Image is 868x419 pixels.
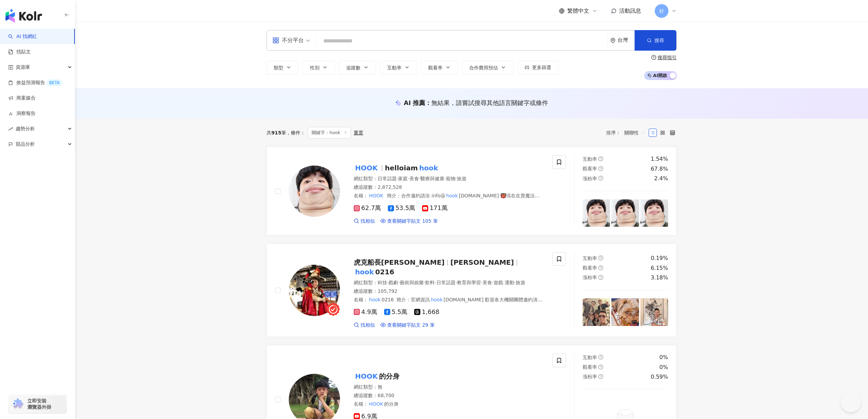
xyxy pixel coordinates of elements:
[598,374,603,379] span: question-circle
[354,288,544,295] div: 總追蹤數 ： 105,792
[618,37,635,43] div: 台灣
[398,176,408,181] span: 家庭
[385,164,418,172] span: helloiam
[387,218,438,225] span: 查看關鍵字貼文 105 筆
[456,280,457,285] span: ·
[436,280,456,285] span: 日常話題
[354,371,379,382] mark: HOOK
[387,322,435,329] span: 查看關鍵字貼文 29 筆
[354,266,375,277] mark: hook
[583,364,597,370] span: 觀看率
[450,258,514,266] span: [PERSON_NAME]
[9,395,66,413] a: chrome extension立即安裝 瀏覽器外掛
[619,8,641,14] span: 活動訊息
[380,218,438,225] a: 查看關鍵字貼文 105 筆
[583,275,597,280] span: 漲粉率
[493,280,503,285] span: 遊戲
[583,166,597,171] span: 觀看率
[398,280,399,285] span: ·
[598,176,603,181] span: question-circle
[272,35,304,46] div: 不分平台
[611,199,639,227] img: post-image
[457,176,466,181] span: 旅遊
[380,61,417,74] button: 互動率
[378,280,387,285] span: 科技
[435,280,436,285] span: ·
[303,61,335,74] button: 性別
[8,79,62,86] a: 效益預測報告BETA
[659,7,664,15] span: 好
[354,297,542,329] span: [DOMAIN_NAME] 歡迎各大機關團體邀約演講、表演、主持請洽經紀 0906786822 顏酷 /網紅業配請洽0932990688 [PERSON_NAME] [DATE]台北網紅節TYS...
[841,392,861,412] iframe: Help Scout Beacon - Open
[272,37,279,44] span: appstore
[354,297,394,302] span: 名稱 ：
[354,309,377,316] span: 4.9萬
[11,398,24,409] img: chrome extension
[598,156,603,161] span: question-circle
[384,309,408,316] span: 5.5萬
[354,384,544,391] div: 網紅類型 ： 無
[354,392,544,399] div: 總追蹤數 ： 68,700
[378,176,397,181] span: 日常話題
[387,280,389,285] span: ·
[651,373,668,381] div: 0.59%
[598,365,603,369] span: question-circle
[267,244,677,337] a: KOL Avatar虎克船長[PERSON_NAME][PERSON_NAME]hook0216網紅類型：科技·戲劇·藝術與娛樂·飲料·日常話題·教育與學習·美食·遊戲·運動·旅遊總追蹤數：10...
[354,218,375,225] a: 找相似
[354,162,379,173] mark: HOOK
[445,192,459,199] mark: hook
[583,156,597,162] span: 互動率
[444,176,446,181] span: ·
[606,127,649,138] div: 排序：
[431,99,548,106] span: 無結果，請嘗試搜尋其他語言關鍵字或條件
[8,33,37,40] a: searchAI 找網紅
[375,268,394,276] span: 0216
[267,61,299,74] button: 類型
[409,176,419,181] span: 美食
[583,355,597,360] span: 互動率
[651,165,668,173] div: 67.8%
[657,55,677,60] div: 搜尋指引
[418,162,439,173] mark: hook
[274,65,283,70] span: 類型
[354,279,544,286] div: 網紅類型 ：
[289,265,340,316] img: KOL Avatar
[271,130,281,135] span: 915
[654,175,668,182] div: 2.4%
[567,7,589,15] span: 繁體中文
[430,296,444,303] mark: hook
[462,61,513,74] button: 合作費用預估
[308,127,351,139] span: 關鍵字：hook
[368,296,382,303] mark: hook
[310,65,320,70] span: 性別
[505,280,514,285] span: 運動
[354,322,375,329] a: 找相似
[27,398,51,410] span: 立即安裝 瀏覽器外掛
[583,199,610,227] img: post-image
[16,136,35,152] span: 競品分析
[651,274,668,281] div: 3.18%
[420,176,444,181] span: 醫療與健康
[611,298,639,326] img: post-image
[289,166,340,217] img: KOL Avatar
[624,127,645,138] span: 關聯性
[419,176,420,181] span: ·
[651,264,668,272] div: 6.15%
[421,61,458,74] button: 觀看率
[598,265,603,270] span: question-circle
[583,374,597,379] span: 漲粉率
[379,372,399,380] span: 的分身
[640,298,668,326] img: post-image
[651,55,656,60] span: question-circle
[640,199,668,227] img: post-image
[456,176,457,181] span: ·
[339,61,376,74] button: 追蹤數
[503,280,504,285] span: ·
[368,192,384,199] mark: HOOK
[654,38,664,43] span: 搜尋
[481,280,482,285] span: ·
[354,400,398,408] span: 名稱 ：
[354,175,544,182] div: 網紅類型 ：
[400,280,424,285] span: 藝術與娛樂
[346,65,361,70] span: 追蹤數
